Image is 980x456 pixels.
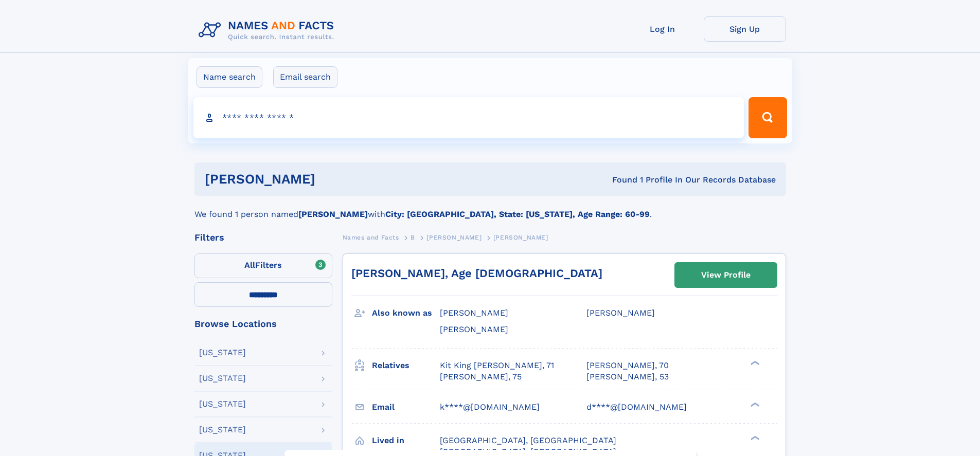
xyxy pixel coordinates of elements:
[586,360,669,371] a: [PERSON_NAME], 70
[298,209,368,219] b: [PERSON_NAME]
[426,234,482,241] span: [PERSON_NAME]
[197,66,262,88] label: Name search
[426,231,482,244] a: [PERSON_NAME]
[351,267,602,280] a: [PERSON_NAME], Age [DEMOGRAPHIC_DATA]
[586,308,655,318] span: [PERSON_NAME]
[748,401,760,408] div: ❯
[748,434,760,441] div: ❯
[464,174,776,186] div: Found 1 Profile In Our Records Database
[701,263,751,287] div: View Profile
[205,173,464,186] h1: [PERSON_NAME]
[440,371,522,382] a: [PERSON_NAME], 75
[586,371,669,382] a: [PERSON_NAME], 53
[194,16,343,44] img: Logo Names and Facts
[372,304,440,322] h3: Also known as
[199,426,246,434] div: [US_STATE]
[749,97,787,138] button: Search Button
[748,359,760,366] div: ❯
[440,324,508,334] span: [PERSON_NAME]
[194,319,332,329] div: Browse Locations
[440,308,508,318] span: [PERSON_NAME]
[194,196,786,221] div: We found 1 person named with .
[440,435,616,445] span: [GEOGRAPHIC_DATA], [GEOGRAPHIC_DATA]
[193,97,744,138] input: search input
[621,16,704,42] a: Log In
[273,66,337,88] label: Email search
[411,234,415,241] span: B
[372,432,440,449] h3: Lived in
[199,374,246,382] div: [US_STATE]
[194,253,332,278] label: Filters
[440,360,554,371] a: Kit King [PERSON_NAME], 71
[244,260,255,270] span: All
[385,209,650,219] b: City: [GEOGRAPHIC_DATA], State: [US_STATE], Age Range: 60-99
[411,231,415,244] a: B
[704,16,786,42] a: Sign Up
[372,398,440,416] h3: Email
[199,400,246,408] div: [US_STATE]
[199,349,246,357] div: [US_STATE]
[343,231,399,244] a: Names and Facts
[493,234,548,241] span: [PERSON_NAME]
[194,233,332,242] div: Filters
[372,357,440,374] h3: Relatives
[675,263,777,287] a: View Profile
